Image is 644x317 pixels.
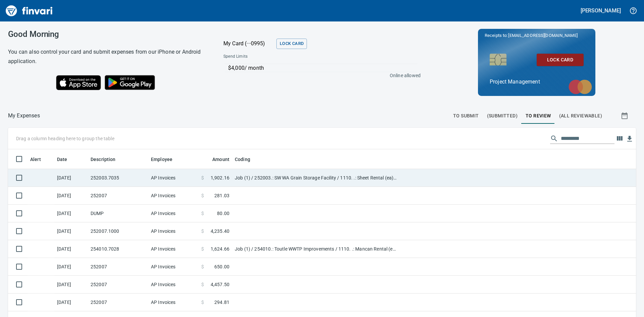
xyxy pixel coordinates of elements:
[537,54,584,66] button: Lock Card
[579,5,623,16] button: [PERSON_NAME]
[214,299,229,306] span: 294.81
[151,155,181,163] span: Employee
[148,258,199,276] td: AP Invoices
[101,71,159,94] img: Get it on Google Play
[232,169,400,187] td: Job (1) / 252003.: SW WA Grain Storage Facility / 1110. .: Sheet Rental (ea) / 5: Other
[148,169,199,187] td: AP Invoices
[4,3,54,19] img: Finvari
[201,263,204,270] span: $
[565,76,595,98] img: mastercard.svg
[201,192,204,199] span: $
[276,39,307,49] button: Lock Card
[201,246,204,252] span: $
[88,205,148,222] td: DUMP
[88,258,148,276] td: 252007
[235,155,259,163] span: Coding
[30,155,50,163] span: Alert
[542,56,578,64] span: Lock Card
[54,222,88,240] td: [DATE]
[148,187,199,205] td: AP Invoices
[54,258,88,276] td: [DATE]
[485,32,589,39] p: Receipts to:
[88,169,148,187] td: 252003.7035
[223,40,274,48] p: My Card (···0995)
[54,205,88,222] td: [DATE]
[88,276,148,294] td: 252007
[280,40,304,48] span: Lock Card
[148,294,199,311] td: AP Invoices
[223,53,333,60] span: Spend Limits
[16,135,114,142] p: Drag a column heading here to group the table
[217,210,229,217] span: 80.00
[214,192,229,199] span: 281.03
[8,30,207,39] h3: Good Morning
[211,174,229,181] span: 1,902.16
[614,108,636,124] button: Show transactions within a particular date range
[211,281,229,288] span: 4,457.50
[235,155,250,163] span: Coding
[214,263,229,270] span: 650.00
[212,155,229,163] span: Amount
[91,155,124,163] span: Description
[201,174,204,181] span: $
[148,205,199,222] td: AP Invoices
[201,281,204,288] span: $
[54,294,88,311] td: [DATE]
[490,78,584,86] p: Project Management
[204,155,229,163] span: Amount
[30,155,41,163] span: Alert
[507,32,578,39] span: [EMAIL_ADDRESS][DOMAIN_NAME]
[148,276,199,294] td: AP Invoices
[8,112,40,120] nav: breadcrumb
[148,222,199,240] td: AP Invoices
[88,187,148,205] td: 252007
[54,276,88,294] td: [DATE]
[8,112,40,120] p: My Expenses
[232,240,400,258] td: Job (1) / 254010.: Toutle WWTP Improvements / 1110. .: Mancan Rental (ea) / 5: Other
[91,155,116,163] span: Description
[56,75,101,90] img: Download on the App Store
[54,169,88,187] td: [DATE]
[151,155,172,163] span: Employee
[201,299,204,306] span: $
[88,294,148,311] td: 252007
[8,47,207,66] h6: You can also control your card and submit expenses from our iPhone or Android application.
[148,240,199,258] td: AP Invoices
[453,112,479,120] span: To Submit
[88,240,148,258] td: 254010.7028
[211,246,229,252] span: 1,624.66
[201,210,204,217] span: $
[54,240,88,258] td: [DATE]
[526,112,551,120] span: To Review
[559,112,602,120] span: (All Reviewable)
[54,187,88,205] td: [DATE]
[218,72,421,79] p: Online allowed
[57,155,76,163] span: Date
[211,228,229,234] span: 4,235.40
[228,64,417,72] p: $4,000 / month
[57,155,67,163] span: Date
[201,228,204,234] span: $
[625,134,635,144] button: Download Table
[614,134,625,144] button: Choose columns to display
[581,7,621,14] h5: [PERSON_NAME]
[487,112,518,120] span: (Submitted)
[88,222,148,240] td: 252007.1000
